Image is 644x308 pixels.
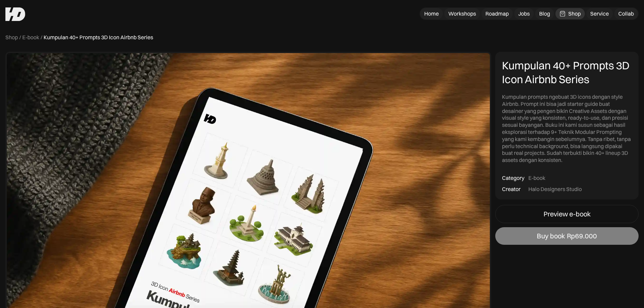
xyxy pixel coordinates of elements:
[528,174,545,182] div: E-book
[448,10,476,17] div: Workshops
[502,186,521,193] div: Creator
[420,8,443,19] a: Home
[618,10,634,17] div: Collab
[22,34,39,41] a: E-book
[555,8,585,19] a: Shop
[614,8,638,19] a: Collab
[567,232,597,240] div: Rp69.000
[5,34,18,41] a: Shop
[481,8,513,19] a: Roadmap
[44,34,153,41] div: Kumpulan 40+ Prompts 3D Icon Airbnb Series
[586,8,613,19] a: Service
[514,8,534,19] a: Jobs
[495,205,639,223] a: Preview e-book
[537,232,565,240] div: Buy book
[502,174,524,182] div: Category
[539,10,550,17] div: Blog
[568,10,581,17] div: Shop
[485,10,509,17] div: Roadmap
[41,34,42,41] div: /
[518,10,530,17] div: Jobs
[535,8,554,19] a: Blog
[502,93,632,164] div: Kumpulan prompts ngebuat 3D icons dengan style Airbnb. Prompt ini bisa jadi starter guide buat de...
[19,34,21,41] div: /
[444,8,480,19] a: Workshops
[424,10,439,17] div: Home
[544,210,591,218] div: Preview e-book
[495,227,639,245] a: Buy bookRp69.000
[590,10,609,17] div: Service
[528,186,582,193] div: Halo Designers Studio
[502,58,632,87] div: Kumpulan 40+ Prompts 3D Icon Airbnb Series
